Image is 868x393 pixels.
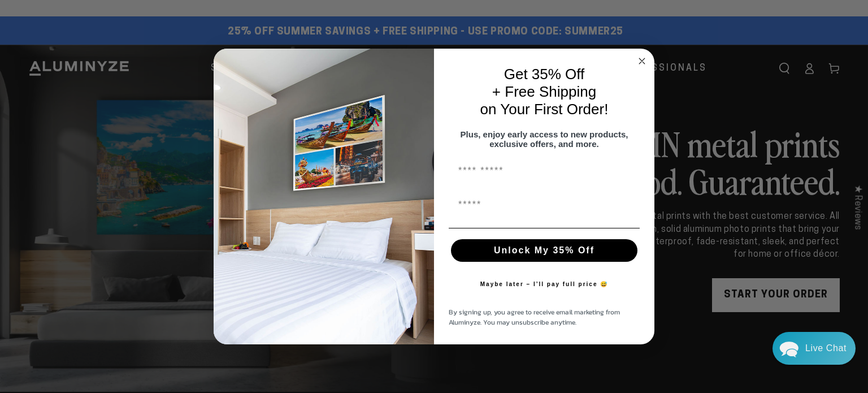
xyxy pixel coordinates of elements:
button: Maybe later – I’ll pay full price 😅 [475,273,614,296]
span: Plus, enjoy early access to new products, exclusive offers, and more. [461,129,628,149]
img: 728e4f65-7e6c-44e2-b7d1-0292a396982f.jpeg [214,49,434,345]
div: Contact Us Directly [805,332,847,365]
span: on Your First Order! [480,101,609,118]
span: Get 35% Off [504,66,585,83]
div: Chat widget toggle [772,332,856,365]
button: Close dialog [635,54,649,68]
span: + Free Shipping [492,83,596,100]
span: By signing up, you agree to receive email marketing from Aluminyze. You may unsubscribe anytime. [449,307,620,327]
img: underline [449,228,640,228]
button: Unlock My 35% Off [451,239,637,262]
